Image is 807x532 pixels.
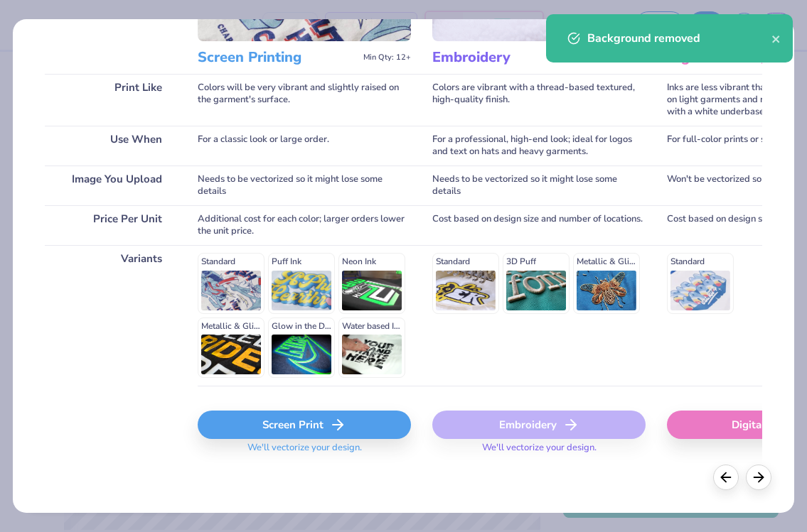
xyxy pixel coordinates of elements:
div: Print Like [45,74,176,126]
div: Image You Upload [45,165,176,205]
span: We'll vectorize your design. [476,442,602,462]
div: Cost based on design size and number of locations. [432,205,646,245]
h3: Screen Printing [198,48,358,67]
div: Price Per Unit [45,205,176,245]
div: Needs to be vectorized so it might lose some details [198,165,411,205]
button: close [771,30,781,47]
div: Colors will be very vibrant and slightly raised on the garment's surface. [198,74,411,126]
div: Needs to be vectorized so it might lose some details [432,165,646,205]
div: Embroidery [432,411,646,439]
div: Use When [45,126,176,165]
span: We'll vectorize your design. [242,442,368,462]
div: For a classic look or large order. [198,126,411,165]
div: Variants [45,245,176,386]
div: Colors are vibrant with a thread-based textured, high-quality finish. [432,74,646,126]
div: For a professional, high-end look; ideal for logos and text on hats and heavy garments. [432,126,646,165]
span: Min Qty: 12+ [363,53,411,63]
div: Background removed [587,30,771,47]
div: Additional cost for each color; larger orders lower the unit price. [198,205,411,245]
h3: Embroidery [432,48,592,67]
div: Screen Print [198,411,411,439]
